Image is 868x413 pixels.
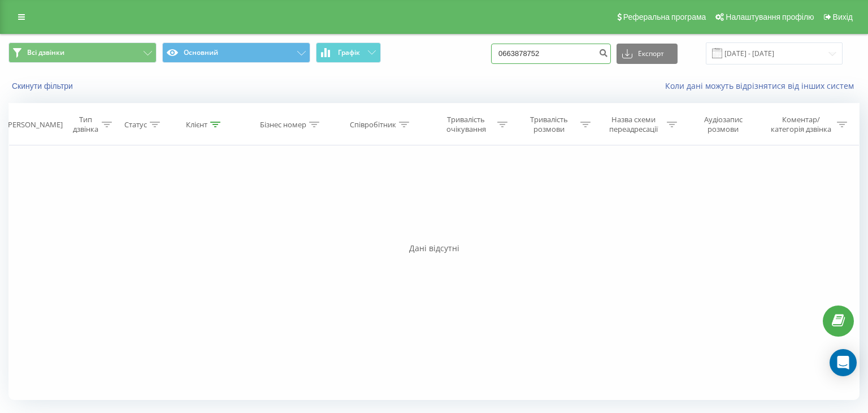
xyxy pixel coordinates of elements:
[350,120,396,130] div: Співробітник
[520,115,578,134] div: Тривалість розмови
[162,42,310,63] button: Основний
[124,120,147,130] div: Статус
[604,115,664,134] div: Назва схеми переадресації
[316,42,381,63] button: Графік
[8,42,157,63] button: Всі дзвінки
[27,48,64,57] span: Всі дзвінки
[6,120,63,130] div: [PERSON_NAME]
[830,349,857,376] div: Open Intercom Messenger
[665,80,860,91] a: Коли дані можуть відрізнятися вiд інших систем
[623,12,706,21] span: Реферальна програма
[8,81,79,91] button: Скинути фільтри
[690,115,757,134] div: Аудіозапис розмови
[72,115,99,134] div: Тип дзвінка
[437,115,494,134] div: Тривалість очікування
[726,12,814,21] span: Налаштування профілю
[8,243,860,254] div: Дані відсутні
[768,115,834,134] div: Коментар/категорія дзвінка
[491,44,611,64] input: Пошук за номером
[186,120,207,130] div: Клієнт
[260,120,306,130] div: Бізнес номер
[833,12,853,21] span: Вихід
[617,44,678,64] button: Експорт
[338,49,360,57] span: Графік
